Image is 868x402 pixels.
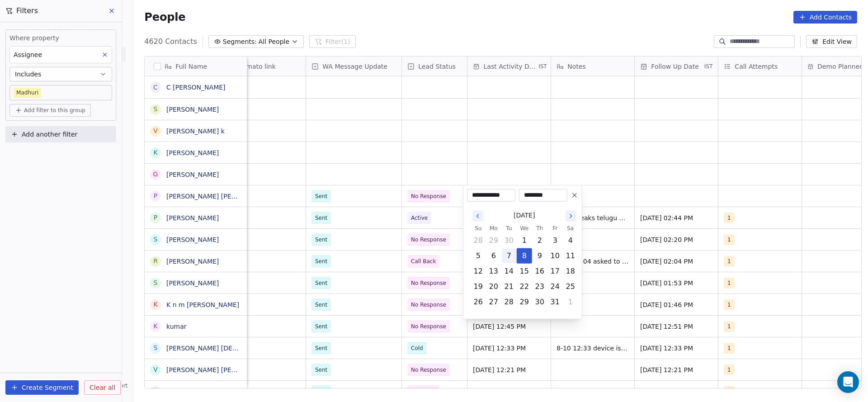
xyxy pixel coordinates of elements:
[533,295,547,309] button: Thursday, October 30th, 2025
[471,224,486,233] th: Sunday
[548,295,562,309] button: Friday, October 31st, 2025
[486,264,501,279] button: Monday, October 13th, 2025
[486,295,501,309] button: Monday, October 27th, 2025
[548,249,562,263] button: Friday, October 10th, 2025
[514,211,535,220] span: [DATE]
[533,233,547,248] button: Thursday, October 2nd, 2025
[501,224,517,233] th: Tuesday
[563,233,578,248] button: Saturday, October 4th, 2025
[566,211,576,222] button: Go to the Next Month
[548,279,562,294] button: Friday, October 24th, 2025
[563,279,578,294] button: Saturday, October 25th, 2025
[486,224,501,233] th: Monday
[502,279,516,294] button: Tuesday, October 21st, 2025
[502,249,516,263] button: Tuesday, October 7th, 2025
[563,249,578,263] button: Saturday, October 11th, 2025
[502,233,516,248] button: Tuesday, September 30th, 2025
[517,233,532,248] button: Wednesday, October 1st, 2025
[533,249,547,263] button: Thursday, October 9th, 2025
[517,224,532,233] th: Wednesday
[517,264,532,279] button: Wednesday, October 15th, 2025
[486,249,501,263] button: Monday, October 6th, 2025
[502,295,516,309] button: Tuesday, October 28th, 2025
[471,224,578,310] table: October 2025
[486,279,501,294] button: Monday, October 20th, 2025
[548,233,562,248] button: Friday, October 3rd, 2025
[471,249,486,263] button: Sunday, October 5th, 2025
[471,279,486,294] button: Sunday, October 19th, 2025
[472,211,483,222] button: Go to the Previous Month
[563,295,578,309] button: Saturday, November 1st, 2025
[471,233,486,248] button: Sunday, September 28th, 2025
[533,279,547,294] button: Thursday, October 23rd, 2025
[548,264,562,279] button: Friday, October 17th, 2025
[533,264,547,279] button: Thursday, October 16th, 2025
[471,295,486,309] button: Sunday, October 26th, 2025
[532,224,547,233] th: Thursday
[517,249,532,263] button: Today, Wednesday, October 8th, 2025, selected
[547,224,563,233] th: Friday
[517,279,532,294] button: Wednesday, October 22nd, 2025
[563,264,578,279] button: Saturday, October 18th, 2025
[502,264,516,279] button: Tuesday, October 14th, 2025
[563,224,578,233] th: Saturday
[471,264,486,279] button: Sunday, October 12th, 2025
[517,295,532,309] button: Wednesday, October 29th, 2025
[486,233,501,248] button: Monday, September 29th, 2025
